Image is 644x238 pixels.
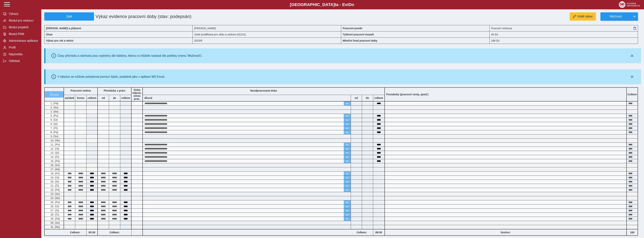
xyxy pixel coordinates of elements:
[50,172,60,175] span: 18. (Po)
[373,96,384,99] b: celkem
[50,127,58,130] span: 7. (Čt)
[343,33,374,36] b: Týdenní pracovní úvazek
[490,31,638,37] div: 40 (h)
[8,59,38,63] span: Odhlásit
[11,2,633,7] b: [GEOGRAPHIC_DATA] a - Evi
[385,93,430,96] b: Poznámky (pracovní cesty, apod.)
[57,75,165,78] div: V tabulce se můžete pohybovat pomocí šipek, podobně jako v aplikaci MS Excel.
[335,2,336,7] span: t
[50,110,59,113] span: 3. (Ne)
[109,96,120,99] b: do
[8,26,38,29] span: Modul projektů
[132,88,142,100] b: Doba odprac. mimo prac.
[144,96,152,99] b: důvod
[351,96,362,99] b: od
[604,15,628,18] span: Možnosti
[46,15,92,18] span: Zpět
[50,106,58,109] span: 2. (So)
[343,39,377,42] b: Měsíční fond pracovní doby
[348,2,351,7] span: D
[619,1,640,8] img: logo_web_su.png
[627,231,638,234] b: 168
[46,33,53,36] b: Útvar
[50,168,60,171] span: 17. (Ne)
[104,89,125,92] b: Přestávka v práci
[120,96,131,99] b: celkem
[46,27,81,30] b: [PERSON_NAME] a příjmení
[87,231,97,234] b: 80:00
[373,231,384,234] b: 88:00
[45,91,64,98] button: vrátit
[490,37,638,44] div: 168 (h)
[50,155,59,158] span: 14. (Čt)
[44,12,94,21] button: Zpět
[50,197,60,200] span: 24. (Ne)
[50,205,59,208] span: 26. (Út)
[50,135,58,138] span: 9. (So)
[50,213,59,216] span: 28. (Čt)
[627,93,637,96] b: Celkem
[71,89,91,92] b: Pracovní směna
[362,96,373,99] b: do
[53,93,59,96] span: vrátit
[50,151,59,154] span: 13. (St)
[50,184,59,187] span: 21. (Čt)
[352,2,354,7] span: o
[46,39,74,42] b: Výkaz pro rok a měsíc
[500,231,511,234] b: Souhrn:
[50,139,60,142] span: 10. (Ne)
[193,31,341,37] div: Úsek proděkana pro vědu a výzkum (02141)
[50,225,60,228] span: 31. (Ne)
[600,12,631,21] button: Možnosti
[250,89,277,92] b: Neodpracovaná doba
[87,96,97,99] b: celkem
[193,25,341,31] div: [PERSON_NAME]
[50,122,58,125] span: 6. (St)
[50,217,60,220] span: 29. (Pá)
[50,131,58,134] span: 8. (Pá)
[50,176,59,179] span: 19. (Út)
[57,54,202,57] div: Časy příchodu a odchodu jsou vyplněny dle šablony, kterou si můžete nastavit dle potřeby (menu 'M...
[98,231,131,234] b: Celkem:
[50,221,60,224] span: 30. (So)
[75,96,86,99] b: konec
[570,12,596,21] button: Vrátit výkaz
[50,188,60,191] span: 22. (Pá)
[50,180,59,183] span: 20. (St)
[50,118,58,121] span: 5. (Út)
[343,27,363,30] b: Pracovní poměr
[50,164,60,167] span: 16. (So)
[50,143,60,146] span: 11. (Po)
[50,192,60,195] span: 23. (So)
[64,231,86,234] b: Celkem:
[94,12,293,21] h1: Výkaz evidence pracovní doby (stav: podepsán)
[50,201,60,204] span: 25. (Po)
[50,209,59,212] span: 27. (St)
[8,32,38,36] span: Modul PAM
[8,19,38,22] span: Modul pro vedoucí
[98,96,109,99] b: od
[50,160,60,163] span: 15. (Pá)
[351,231,373,234] b: Celkem:
[50,114,58,117] span: 4. (Po)
[50,147,59,150] span: 12. (Út)
[577,15,593,18] span: Vrátit výkaz
[64,96,75,99] b: začátek
[50,102,58,105] span: 1. (Pá)
[193,37,341,44] div: 2025/8
[490,25,638,31] div: Pracovní smlouva
[8,12,38,16] span: Výkazy
[8,39,38,43] span: Administrace aplikace
[8,53,38,56] span: Nápověda
[8,46,38,49] span: Profil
